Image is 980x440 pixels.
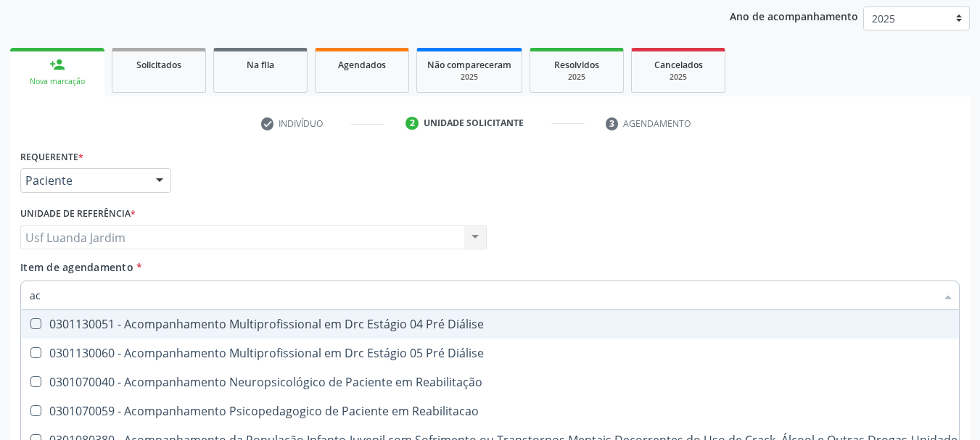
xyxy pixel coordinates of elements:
span: Solicitados [136,59,181,71]
div: 2025 [540,72,613,83]
div: person_add [49,57,65,72]
div: 2 [405,117,419,130]
span: Cancelados [654,59,703,71]
span: Resolvidos [554,59,599,71]
p: Ano de acompanhamento [730,7,858,25]
input: Buscar por procedimentos [30,281,936,310]
span: Paciente [25,173,141,188]
label: Requerente [20,146,83,168]
span: Não compareceram [427,59,511,71]
span: Agendados [338,59,386,71]
div: 2025 [427,72,511,83]
span: Item de agendamento [20,260,133,274]
label: Unidade de referência [20,203,136,225]
div: Nova marcação [20,76,94,87]
div: Unidade solicitante [424,117,524,130]
div: 2025 [642,72,715,83]
span: Na fila [247,59,274,71]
